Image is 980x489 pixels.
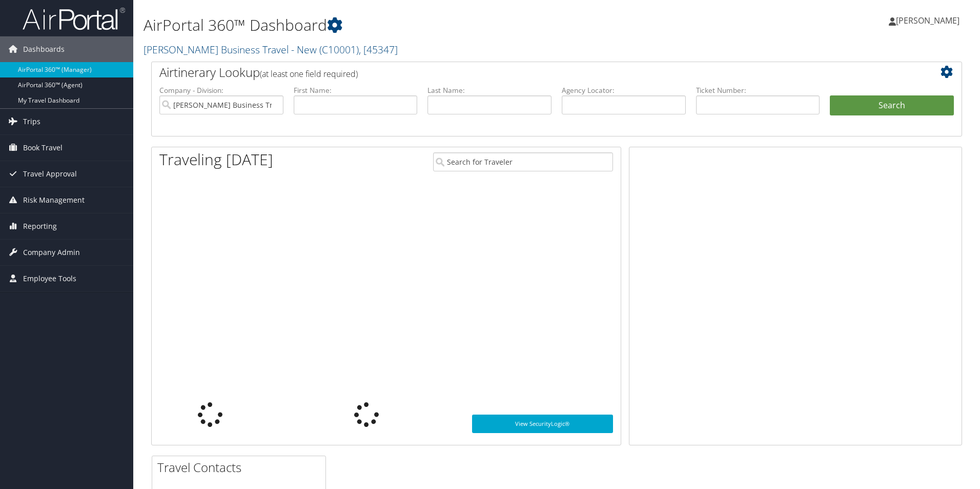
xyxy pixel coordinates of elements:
[23,240,80,265] span: Company Admin
[260,68,358,80] span: (at least one field required)
[830,95,954,116] button: Search
[23,187,85,213] span: Risk Management
[433,152,613,171] input: Search for Traveler
[23,36,65,62] span: Dashboards
[889,5,970,36] a: [PERSON_NAME]
[159,64,886,81] h2: Airtinerary Lookup
[359,43,398,56] span: , [ 45347 ]
[159,149,273,170] h1: Traveling [DATE]
[427,85,552,95] label: Last Name:
[23,109,40,134] span: Trips
[144,43,398,56] a: [PERSON_NAME] Business Travel - New
[472,415,613,433] a: View SecurityLogic®
[23,266,76,291] span: Employee Tools
[23,161,77,187] span: Travel Approval
[23,7,125,31] img: airportal-logo.png
[23,135,63,161] span: Book Travel
[23,213,57,239] span: Reporting
[562,85,686,95] label: Agency Locator:
[144,14,695,36] h1: AirPortal 360™ Dashboard
[294,85,418,95] label: First Name:
[157,459,325,476] h2: Travel Contacts
[896,15,959,26] span: [PERSON_NAME]
[696,85,820,95] label: Ticket Number:
[159,85,283,95] label: Company - Division:
[319,43,359,56] span: ( C10001 )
